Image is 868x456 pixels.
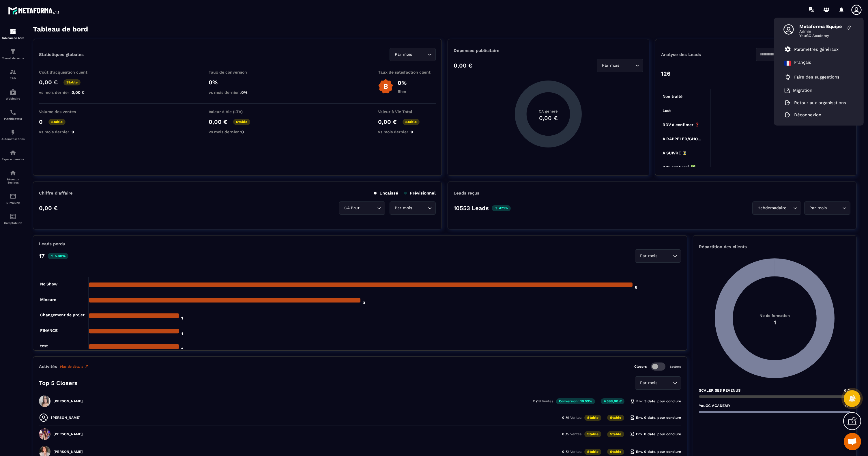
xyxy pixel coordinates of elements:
p: Taux de conversion [209,70,266,74]
tspan: Changement de projet [40,313,85,317]
tspan: Mineure [40,297,56,302]
tspan: RDV à confimer ❓ [663,122,700,127]
p: [PERSON_NAME] [53,399,83,403]
div: Search for option [804,201,850,215]
p: Env. 3 date. pour conclure [630,399,681,403]
p: Conversion : 10.53% [556,398,595,404]
span: 0,00 € [72,90,85,95]
p: 0 / [562,432,581,436]
p: 0% [398,79,407,86]
span: CA Brut [343,205,361,211]
span: 0 [411,130,413,134]
a: formationformationCRM [1,64,25,84]
tspan: A RAPPELER/GHO... [663,137,701,141]
p: Réseaux Sociaux [1,178,25,184]
p: Analyse des Leads [661,52,756,57]
p: Volume des ventes [39,109,97,114]
p: Faire des suggestions [794,74,839,80]
img: automations [10,89,16,96]
input: Search for option [659,380,671,386]
div: Search for option [597,59,643,72]
a: social-networksocial-networkRéseaux Sociaux [1,165,25,188]
p: Automatisations [1,137,25,141]
div: Search for option [390,201,436,215]
p: 4 598,00 € [601,398,624,404]
tspan: A SUIVRE ⏳ [663,151,687,156]
p: CRM [1,77,25,80]
p: 0,00 € [378,118,397,125]
p: Paramètres généraux [794,47,839,52]
div: Search for option [390,48,436,61]
p: 0 [39,118,43,125]
span: Hebdomadaire [756,205,787,211]
p: Closers [634,365,647,369]
p: 0,00 € [39,79,58,86]
div: Search for option [756,48,850,61]
p: Retour aux organisations [794,100,846,105]
a: automationsautomationsEspace membre [1,145,25,165]
span: 2 Ventes [567,450,581,454]
p: Env. 0 date. pour conclure [630,432,681,436]
p: Setters [670,365,681,369]
p: 10553 Leads [454,205,489,212]
p: Leads reçus [454,190,479,196]
p: Top 5 Closers [39,380,78,386]
p: Stable [584,415,601,421]
p: Planificateur [1,117,25,120]
img: logo [8,5,60,16]
img: social-network [10,169,16,176]
span: Par mois [808,205,828,211]
p: [PERSON_NAME] [53,432,83,436]
p: SCALER SES REVENUS [699,388,740,393]
span: YouGC Academy [799,33,843,38]
img: formation [10,48,16,55]
p: 0% [209,79,266,86]
a: Faire des suggestions [784,74,846,81]
span: 6 Ventes [567,416,581,420]
span: 5 Ventes [567,432,581,436]
a: schedulerschedulerPlanificateur [1,104,25,125]
div: Search for option [339,201,385,215]
p: 17 [39,253,45,259]
p: Français [794,60,811,67]
p: Encaissé [374,190,398,196]
input: Search for option [361,205,376,211]
p: Valeur à Vie Total [378,109,436,114]
div: Search for option [752,201,801,215]
p: 47.1% [492,205,511,211]
p: Activités [39,364,57,369]
a: emailemailE-mailing [1,188,25,209]
tspan: Non traité [663,94,682,99]
p: vs mois dernier : [209,90,266,95]
input: Search for option [621,62,634,69]
tspan: No Show [40,282,58,286]
p: Taux de satisfaction client [378,70,436,74]
img: hourglass.f4cb2624.svg [630,449,635,454]
p: Bien [398,89,407,94]
a: Mở cuộc trò chuyện [844,433,861,450]
p: Env. 0 date. pour conclure [630,449,681,454]
a: formationformationTunnel de vente [1,44,25,64]
h3: Tableau de bord [33,25,88,33]
img: accountant [10,213,16,220]
img: email [10,193,16,200]
p: Tunnel de vente [1,57,25,60]
input: Search for option [413,205,426,211]
p: 126 [661,70,670,77]
p: vs mois dernier : [39,130,97,134]
p: 0,00 € [454,62,472,69]
p: Stable [584,449,601,455]
p: Dépenses publicitaire [454,48,643,53]
img: scheduler [10,109,16,116]
span: 19 Ventes [537,399,553,403]
p: Stable [233,119,250,125]
p: Statistiques globales [39,52,84,57]
input: Search for option [659,253,671,259]
a: formationformationTableau de bord [1,24,25,44]
p: Stable [403,119,420,125]
p: 0,00 € [39,205,58,212]
span: Par mois [393,51,413,58]
span: Par mois [639,253,659,259]
p: Stable [607,415,624,421]
p: Tableau de bord [1,36,25,40]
